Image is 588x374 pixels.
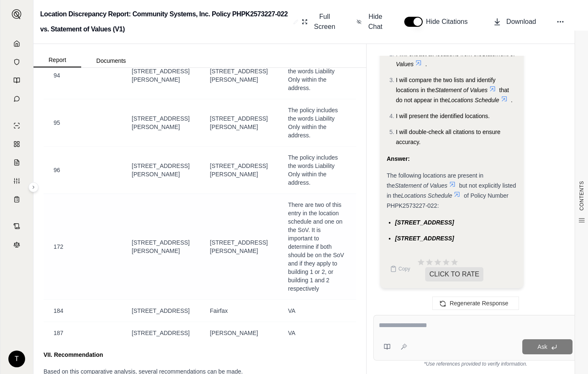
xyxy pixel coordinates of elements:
span: [STREET_ADDRESS][PERSON_NAME] [210,115,268,130]
span: Copy [398,266,410,272]
span: The following locations are present in the [387,172,483,189]
button: Ask [522,339,573,354]
a: Documents Vault [5,54,28,70]
a: Contract Analysis [5,218,28,235]
span: Locations Schedule [448,97,499,103]
button: Download [490,13,539,30]
img: Expand sidebar [12,9,22,19]
span: [STREET_ADDRESS] [395,219,454,226]
button: Report [33,53,81,67]
a: Custom Report [5,173,28,189]
span: Hide Citations [426,17,473,27]
a: Policy Comparisons [5,136,28,152]
span: I will present the identified locations. [396,113,490,119]
a: Prompt Library [5,72,28,89]
a: Legal Search Engine [5,236,28,253]
span: The policy includes the words Liability Only within the address. [288,154,338,186]
h2: Location Discrepancy Report: Community Systems, Inc. Policy PHPK2573227-022 vs. Statement of Valu... [40,7,290,37]
span: that do not appear in the [396,87,509,103]
span: 96 [54,167,60,173]
span: [STREET_ADDRESS][PERSON_NAME] [132,162,190,178]
span: I will compare the two lists and identify locations in the [396,77,496,93]
button: Full Screen [298,8,340,35]
span: I will extract all locations from the [396,51,482,57]
span: . [511,97,513,103]
a: Chat [5,90,28,107]
span: [STREET_ADDRESS] [132,307,190,314]
span: 94 [54,72,60,79]
span: Download [506,17,536,27]
span: CLICK TO RATE [425,267,483,281]
em: Locations Schedule [401,192,452,199]
a: Claim Coverage [5,154,28,171]
span: 184 [54,307,63,314]
button: Documents [81,54,141,67]
span: Ask [537,343,547,350]
span: VA [288,307,295,314]
a: Single Policy [5,117,28,134]
span: [STREET_ADDRESS] [395,235,454,242]
span: [STREET_ADDRESS][PERSON_NAME] [132,115,190,130]
span: [STREET_ADDRESS][PERSON_NAME] [210,239,268,254]
span: [STREET_ADDRESS][PERSON_NAME] [132,239,190,254]
strong: VII. Recommendation [44,351,103,358]
div: *Use references provided to verify information. [373,361,578,367]
span: 187 [54,330,63,336]
span: CONTENTS [578,181,585,211]
span: I will double-check all citations to ensure accuracy. [396,129,501,145]
button: Hide Chat [353,8,388,35]
em: Statement of Values [395,182,447,189]
span: There are two of this entry in the location schedule and one on the SoV. It is important to deter... [288,201,344,292]
button: Copy [387,261,413,277]
span: [PERSON_NAME] [210,330,258,336]
span: [STREET_ADDRESS][PERSON_NAME] [132,68,190,83]
a: Coverage Table [5,191,28,208]
span: Fairfax [210,307,228,314]
span: The policy includes the words Liability Only within the address. [288,59,338,91]
span: of Policy Number PHPK2573227-022: [387,192,508,209]
span: VA [288,330,295,336]
a: Home [5,35,28,52]
strong: Answer: [387,155,410,162]
span: Hide Chat [367,12,384,32]
span: [STREET_ADDRESS][PERSON_NAME] [210,68,268,83]
button: Regenerate Response [432,297,519,310]
span: Statement of Values [435,87,488,93]
span: The policy includes the words Liability Only within the address. [288,107,338,139]
span: Full Screen [313,12,336,32]
button: Expand sidebar [8,6,25,23]
div: T [8,351,25,367]
span: [STREET_ADDRESS] [132,330,190,336]
span: . [425,61,427,67]
span: Statement of Values [396,51,515,67]
span: but not explicitly listed in the [387,182,516,199]
button: Expand sidebar [28,182,39,192]
span: Regenerate Response [449,300,508,307]
span: 95 [54,119,60,126]
span: 172 [54,243,63,250]
span: [STREET_ADDRESS][PERSON_NAME] [210,162,268,178]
